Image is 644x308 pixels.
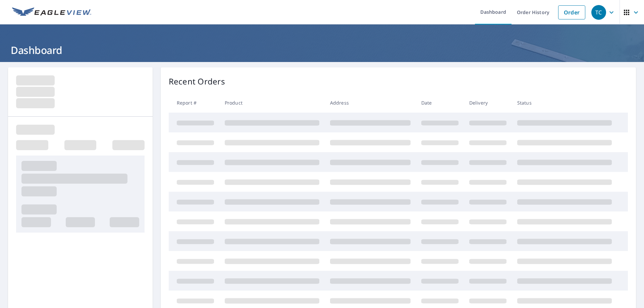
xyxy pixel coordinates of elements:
th: Status [512,93,617,113]
th: Date [416,93,464,113]
a: Order [558,5,585,19]
h1: Dashboard [8,43,636,57]
th: Delivery [464,93,512,113]
div: TC [591,5,606,20]
p: Recent Orders [169,75,225,87]
th: Address [325,93,416,113]
th: Report # [169,93,219,113]
img: EV Logo [12,7,91,17]
th: Product [219,93,325,113]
